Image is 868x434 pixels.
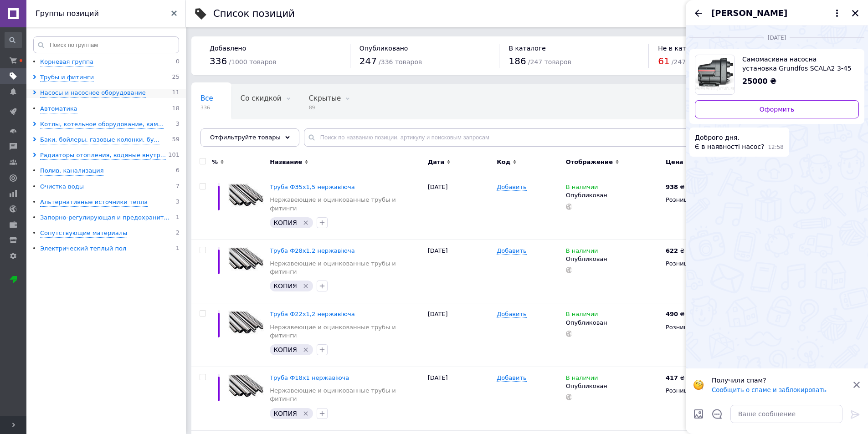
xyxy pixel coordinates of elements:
[270,311,355,317] a: Труба Ф22х1,2 нержавіюча
[689,33,864,42] div: 09.08.2025
[666,311,678,317] b: 490
[40,136,159,144] div: Баки, бойлеры, газовые колонки, бу...
[711,7,787,19] span: [PERSON_NAME]
[40,58,93,66] div: Корневая группа
[213,9,295,19] div: Список позиций
[273,410,297,417] span: КОПИЯ
[426,240,495,303] div: [DATE]
[672,58,715,66] span: / 247 товаров
[176,198,180,207] span: 3
[228,374,265,398] img: Труба Ф18х1 нержавіюча
[302,282,309,290] svg: Удалить метку
[302,219,309,226] svg: Удалить метку
[241,94,282,102] span: Со скидкой
[695,55,734,94] img: 801831985_w640_h640_camovsasyvayuschaya-nasosnaya-ustanovka.jpg
[666,374,684,382] div: ₴
[176,214,180,222] span: 1
[566,184,598,193] span: В наличии
[212,158,218,166] span: %
[309,94,341,102] span: Скрытые
[40,105,77,113] div: Автоматика
[528,58,571,66] span: / 247 товаров
[666,387,734,395] div: Розница
[693,8,704,19] button: Назад
[229,58,276,66] span: / 1000 товаров
[270,158,302,166] span: Название
[200,94,213,102] span: Все
[566,374,598,384] span: В наличии
[40,120,164,129] div: Котлы, котельное оборудование, кам...
[497,247,526,255] span: Добавить
[666,196,734,204] div: Розница
[497,311,526,318] span: Добавить
[566,158,613,166] span: Отображение
[566,382,661,390] div: Опубликован
[40,245,126,253] div: Электрический теплый пол
[426,367,495,430] div: [DATE]
[228,183,265,208] img: Труба Ф35х1,5 нержавіюча
[176,229,180,238] span: 2
[40,73,94,82] div: Трубы и фитинги
[850,8,861,19] button: Закрыть
[666,323,734,332] div: Розница
[304,128,850,147] input: Поиск по названию позиции, артикулу и поисковым запросам
[658,45,705,52] span: Не в каталоге
[742,55,852,73] span: Самомасивна насосна установка Grundfos SCALA2 3-45
[693,379,704,390] img: :face_with_monocle:
[200,129,262,137] span: Опубликованные
[666,310,684,318] div: ₴
[508,56,526,66] span: 186
[210,134,281,141] span: Отфильтруйте товары
[33,36,179,53] input: Поиск по группам
[666,247,684,255] div: ₴
[426,176,495,240] div: [DATE]
[176,167,180,175] span: 6
[302,410,309,417] svg: Удалить метку
[270,374,349,381] a: Труба Ф18х1 нержавіюча
[695,133,764,151] span: Доброго дня. Є в наявності насос?
[566,319,661,327] div: Опубликован
[497,374,526,382] span: Добавить
[270,196,423,212] a: Нержавеющие и оцинкованные трубы и фитинги
[566,255,661,263] div: Опубликован
[273,346,297,353] span: КОПИЯ
[210,56,227,66] span: 336
[566,191,661,199] div: Опубликован
[40,214,169,222] div: Запорно-регулирующая и предохранит...
[666,183,684,191] div: ₴
[566,247,598,257] span: В наличии
[270,247,355,254] a: Труба Ф28х1,2 нержавіюча
[695,100,859,118] a: Оформить
[666,374,678,381] b: 417
[711,7,842,19] button: [PERSON_NAME]
[172,136,180,144] span: 59
[426,303,495,367] div: [DATE]
[176,183,180,191] span: 7
[273,282,297,290] span: КОПИЯ
[712,376,847,385] p: Получили спам?
[712,387,827,393] button: Сообщить о спаме и заблокировать
[428,158,445,166] span: Дата
[360,56,377,66] span: 247
[360,45,408,52] span: Опубликовано
[309,104,341,111] span: 89
[172,89,180,97] span: 11
[666,158,683,166] span: Цена
[270,260,423,276] a: Нержавеющие и оцинкованные трубы и фитинги
[172,73,180,82] span: 25
[168,151,180,160] span: 101
[711,408,723,420] button: Открыть шаблоны ответов
[508,45,545,52] span: В каталоге
[172,105,180,113] span: 18
[40,89,146,97] div: Насосы и насосное оборудование
[742,77,776,86] span: 25000 ₴
[40,167,103,175] div: Полив, канализация
[176,58,180,66] span: 0
[666,260,734,268] div: Розница
[695,55,859,95] a: Посмотреть товар
[270,184,355,190] a: Труба Ф35х1,5 нержавіюча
